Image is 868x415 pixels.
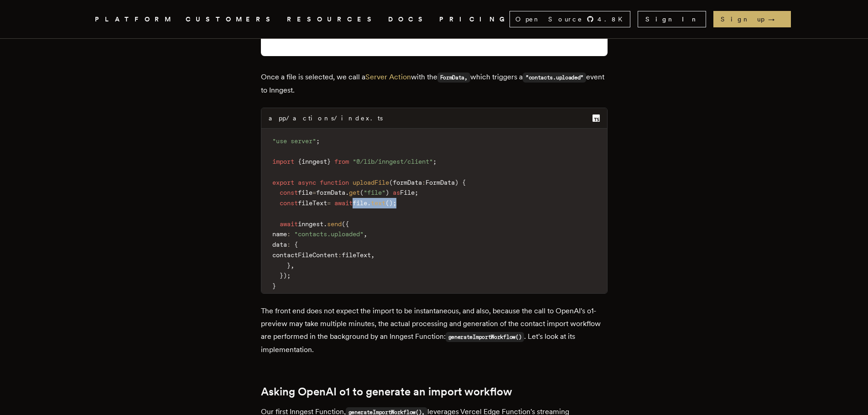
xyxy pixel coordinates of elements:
[312,189,316,196] span: =
[272,251,338,259] span: contactFileContent
[365,73,411,81] a: Server Action
[389,179,393,186] span: (
[364,230,367,238] span: ,
[426,179,455,186] span: FormData
[360,189,364,196] span: (
[345,189,349,196] span: .
[422,179,426,186] span: :
[316,137,320,145] span: ;
[287,262,291,269] span: }
[353,158,433,165] span: "@/lib/inngest/client"
[439,14,509,25] a: PRICING
[638,11,706,27] a: Sign In
[261,305,608,356] p: The front end does not expect the import to be instantaneous, and also, because the call to OpenA...
[446,332,525,342] code: generateImportWorkflow()
[272,158,294,165] span: import
[287,272,291,279] span: ;
[393,189,400,196] span: as
[389,199,393,207] span: )
[298,158,301,165] span: {
[298,199,327,207] span: fileText
[462,179,466,186] span: {
[367,199,371,207] span: .
[272,179,294,186] span: export
[95,14,175,25] button: PLATFORM
[371,251,374,259] span: ,
[393,179,422,186] span: formData
[385,189,389,196] span: )
[393,199,396,207] span: ;
[272,137,316,145] span: "use server"
[713,11,791,27] a: Sign up
[301,158,327,165] span: inngest
[349,189,360,196] span: get
[523,73,586,83] code: ”contacts.uploaded”
[768,15,784,24] span: →
[334,158,349,165] span: from
[345,220,349,228] span: {
[298,179,316,186] span: async
[298,220,323,228] span: inngest
[291,262,294,269] span: ,
[400,189,415,196] span: File
[280,220,298,228] span: await
[272,230,287,238] span: name
[327,220,342,228] span: send
[323,220,327,228] span: .
[388,14,428,25] a: DOCS
[272,241,287,248] span: data
[287,14,377,25] button: RESOURCES
[280,272,283,279] span: }
[261,71,608,97] p: Once a file is selected, we call a with the which triggers a event to Inngest.
[294,230,364,238] span: "contacts.uploaded"
[353,199,367,207] span: file
[455,179,458,186] span: )
[342,220,345,228] span: (
[261,385,608,398] h2: Asking OpenAI o1 to generate an import workflow
[280,189,298,196] span: const
[280,199,298,207] span: const
[385,199,389,207] span: (
[283,272,287,279] span: )
[272,282,276,290] span: }
[437,73,470,83] code: FormData,
[353,179,389,186] span: uploadFile
[298,189,312,196] span: file
[269,114,383,123] div: app/actions/index.ts
[316,189,345,196] span: formData
[371,199,385,207] span: text
[186,14,276,25] a: CUSTOMERS
[515,15,583,24] span: Open Source
[433,158,437,165] span: ;
[364,189,385,196] span: "file"
[342,251,371,259] span: fileText
[287,241,291,248] span: :
[287,230,291,238] span: :
[327,199,331,207] span: =
[598,15,628,24] span: 4.8 K
[334,199,353,207] span: await
[327,158,331,165] span: }
[294,241,298,248] span: {
[415,189,418,196] span: ;
[338,251,342,259] span: :
[320,179,349,186] span: function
